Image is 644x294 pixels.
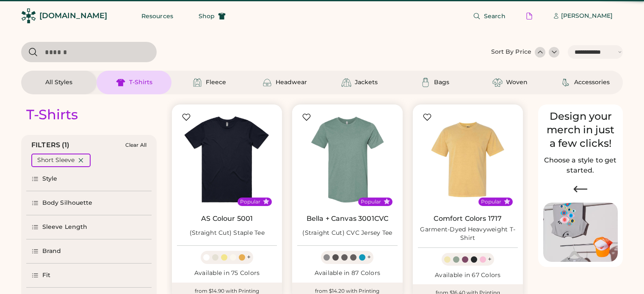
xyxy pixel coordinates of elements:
img: Jackets Icon [341,77,351,88]
span: Shop [199,13,215,19]
button: Shop [188,8,236,25]
div: Headwear [276,78,307,87]
div: (Straight Cut) CVC Jersey Tee [302,229,392,237]
img: Bags Icon [420,77,431,88]
span: Search [484,13,506,19]
div: Design your merch in just a few clicks! [543,110,618,150]
div: T-Shirts [26,106,78,123]
div: Available in 67 Colors [418,271,518,280]
button: Search [463,8,516,25]
img: Fleece Icon [192,77,202,88]
div: Sleeve Length [42,223,87,231]
button: Resources [131,8,183,25]
div: Sort By Price [491,48,531,56]
img: BELLA + CANVAS 3001CVC (Straight Cut) CVC Jersey Tee [297,110,397,209]
div: + [247,253,251,262]
button: Popular Style [384,198,390,205]
div: (Straight Cut) Staple Tee [190,229,265,237]
div: Garment-Dyed Heavyweight T-Shirt [418,225,518,242]
img: Accessories Icon [561,77,571,88]
h2: Choose a style to get started. [543,155,618,176]
div: Woven [506,78,528,87]
div: + [488,255,492,264]
div: Popular [481,198,501,205]
div: FILTERS (1) [31,140,70,150]
div: Popular [361,198,381,205]
img: Image of Lisa Congdon Eye Print on T-Shirt and Hat [543,203,618,262]
div: Brand [42,247,61,256]
img: Woven Icon [492,77,503,88]
div: Style [42,175,58,183]
a: AS Colour 5001 [201,214,253,223]
div: Fit [42,271,50,280]
img: AS Colour 5001 (Straight Cut) Staple Tee [177,110,277,209]
div: + [367,253,371,262]
a: Comfort Colors 1717 [434,214,502,223]
button: Popular Style [263,198,269,205]
div: [PERSON_NAME] [561,12,613,20]
div: Popular [240,198,260,205]
div: [DOMAIN_NAME] [39,11,107,21]
div: Accessories [574,78,610,87]
img: Comfort Colors 1717 Garment-Dyed Heavyweight T-Shirt [418,110,518,209]
button: Popular Style [504,198,510,205]
img: T-Shirts Icon [116,77,126,88]
div: T-Shirts [129,78,152,87]
div: Clear All [125,142,146,148]
div: Fleece [206,78,226,87]
div: Available in 87 Colors [297,269,397,278]
div: All Styles [45,78,72,87]
a: Bella + Canvas 3001CVC [307,214,388,223]
img: Headwear Icon [262,77,272,88]
img: Rendered Logo - Screens [21,8,36,23]
div: Body Silhouette [42,199,93,207]
div: Jackets [355,78,378,87]
div: Bags [434,78,449,87]
div: Short Sleeve [37,156,75,165]
div: Available in 75 Colors [177,269,277,278]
